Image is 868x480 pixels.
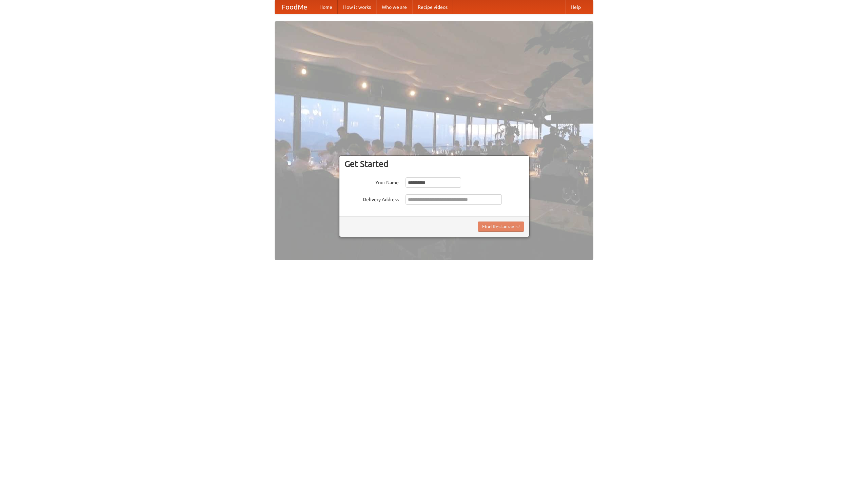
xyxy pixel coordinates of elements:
a: Home [314,0,338,14]
a: Who we are [376,0,412,14]
label: Your Name [344,177,399,186]
a: How it works [338,0,376,14]
label: Delivery Address [344,194,399,203]
a: Recipe videos [412,0,453,14]
a: Help [565,0,586,14]
a: FoodMe [275,0,314,14]
button: Find Restaurants! [478,222,524,232]
h3: Get Started [344,159,524,169]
